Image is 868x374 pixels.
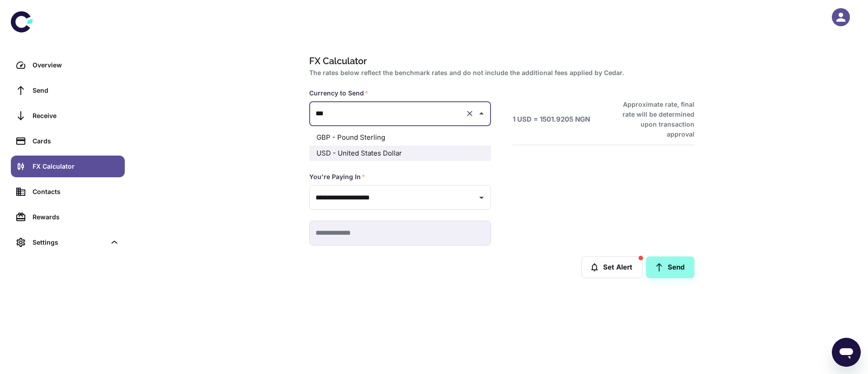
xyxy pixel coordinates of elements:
a: Rewards [11,206,125,228]
div: Send [33,85,119,95]
button: Clear [463,107,476,120]
button: Set Alert [581,256,642,278]
div: Cards [33,136,119,146]
a: FX Calculator [11,156,125,177]
div: Receive [33,111,119,121]
h1: FX Calculator [309,54,691,68]
a: Send [646,256,694,278]
button: Open [475,191,488,204]
label: You're Paying In [309,172,365,181]
a: Contacts [11,181,125,203]
button: Close [475,107,488,120]
div: Overview [33,60,119,70]
a: Send [11,80,125,101]
div: Rewards [33,212,119,222]
li: USD - United States Dollar [309,146,491,161]
li: GBP - Pound Sterling [309,130,491,146]
a: Receive [11,105,125,127]
h6: 1 USD = 1501.9205 NGN [513,114,590,125]
h6: Approximate rate, final rate will be determined upon transaction approval [613,99,694,139]
div: FX Calculator [33,161,119,171]
div: Settings [11,232,125,253]
a: Cards [11,130,125,152]
iframe: Button to launch messaging window [832,338,861,367]
div: Settings [33,237,106,247]
a: Overview [11,54,125,76]
div: Contacts [33,187,119,197]
label: Currency to Send [309,89,368,98]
